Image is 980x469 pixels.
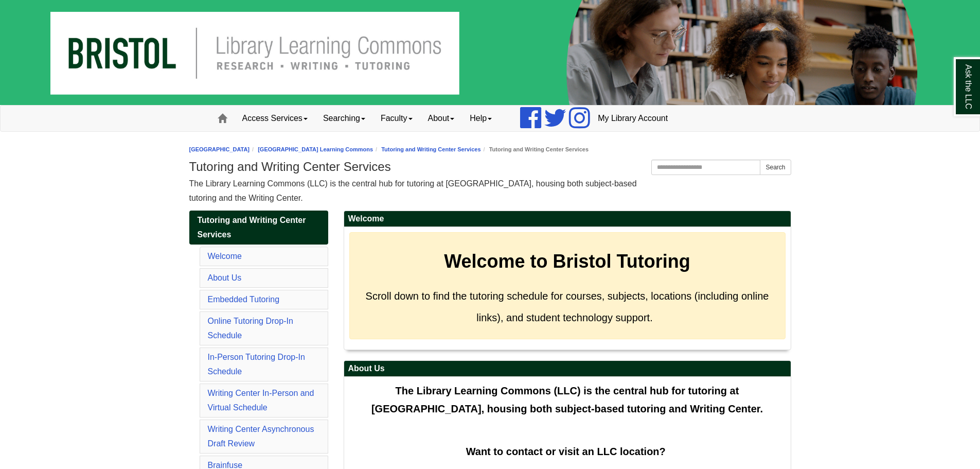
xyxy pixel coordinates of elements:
a: Embedded Tutoring [208,295,280,304]
a: About Us [208,273,242,282]
h1: Tutoring and Writing Center Services [189,160,791,174]
a: Faculty [373,106,420,131]
strong: Welcome to Bristol Tutoring [444,251,690,272]
button: Search [760,160,791,175]
a: Searching [315,106,373,131]
h2: About Us [344,361,791,377]
a: Tutoring and Writing Center Services [189,211,328,245]
a: [GEOGRAPHIC_DATA] [189,146,250,152]
span: Scroll down to find the tutoring schedule for courses, subjects, locations (including online link... [366,290,769,323]
a: Access Services [235,106,315,131]
a: Writing Center In-Person and Virtual Schedule [208,389,314,412]
nav: breadcrumb [189,145,791,154]
span: Tutoring and Writing Center Services [198,216,306,239]
h2: Welcome [344,211,791,227]
a: Welcome [208,252,242,260]
a: About [420,106,462,131]
span: The Library Learning Commons (LLC) is the central hub for tutoring at [GEOGRAPHIC_DATA], housing ... [371,385,763,414]
a: My Library Account [590,106,675,131]
a: In-Person Tutoring Drop-In Schedule [208,353,305,376]
a: [GEOGRAPHIC_DATA] Learning Commons [258,146,373,152]
li: Tutoring and Writing Center Services [481,145,589,154]
a: Help [462,106,500,131]
a: Online Tutoring Drop-In Schedule [208,317,293,340]
a: Tutoring and Writing Center Services [381,146,480,152]
a: Writing Center Asynchronous Draft Review [208,425,314,448]
span: The Library Learning Commons (LLC) is the central hub for tutoring at [GEOGRAPHIC_DATA], housing ... [189,179,637,202]
strong: Want to contact or visit an LLC location? [466,446,666,457]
